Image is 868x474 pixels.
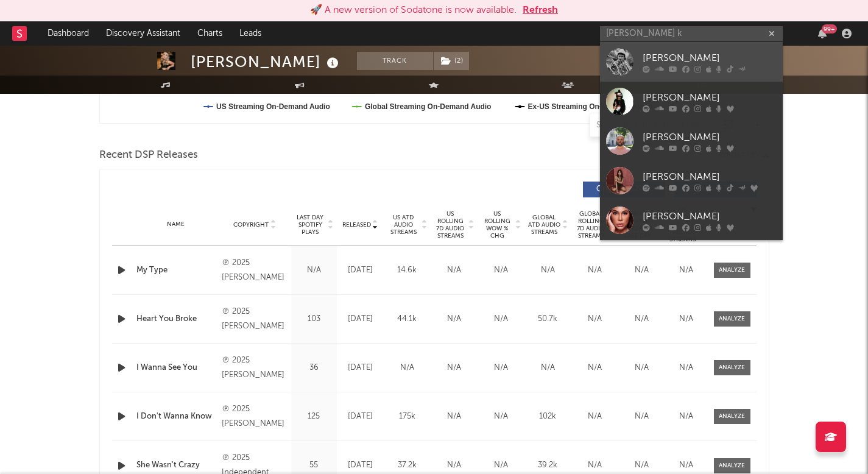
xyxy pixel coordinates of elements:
a: [PERSON_NAME] [600,200,783,240]
div: N/A [668,459,705,472]
a: Charts [189,21,231,46]
div: [DATE] [340,459,381,472]
a: I Don't Wanna Know [136,411,216,423]
span: Global Rolling 7D Audio Streams [574,210,608,239]
span: Copyright [233,221,269,228]
span: Originals ( 32 ) [591,186,647,193]
div: ℗ 2025 [PERSON_NAME] [222,305,288,334]
div: 103 [294,313,334,325]
div: [DATE] [340,362,381,374]
div: N/A [481,362,521,374]
button: Refresh [523,3,558,18]
div: [PERSON_NAME] [643,51,777,65]
div: [PERSON_NAME] [643,130,777,144]
div: N/A [528,362,568,374]
div: N/A [294,264,334,277]
div: N/A [434,411,475,423]
div: N/A [621,362,662,374]
div: N/A [481,313,521,325]
div: N/A [621,459,662,472]
div: [DATE] [340,411,381,423]
input: Search for artists [600,26,783,41]
div: ℗ 2025 [PERSON_NAME] [222,402,288,431]
div: 39.2k [528,459,568,472]
a: I Wanna See You [136,362,216,374]
div: N/A [434,264,475,277]
div: N/A [574,411,615,423]
text: Ex-US Streaming On-Demand Audio [528,102,653,111]
a: Leads [231,21,270,46]
button: Originals(32) [583,182,665,197]
div: N/A [434,362,475,374]
div: 102k [528,411,568,423]
div: N/A [668,362,705,374]
div: [DATE] [340,313,381,325]
a: My Type [136,264,216,277]
span: Last Day Spotify Plays [294,214,326,236]
div: 99 + [822,24,837,34]
text: Global Streaming On-Demand Audio [364,102,491,111]
div: [DATE] [340,264,381,277]
div: 55 [294,459,334,472]
div: ℗ 2025 [PERSON_NAME] [222,256,288,285]
button: Track [357,52,433,70]
a: [PERSON_NAME] [600,161,783,200]
span: Global ATD Audio Streams [528,214,561,236]
span: US Rolling WoW % Chg [481,210,514,239]
div: 14.6k [387,264,428,277]
div: N/A [387,362,428,374]
button: 99+ [818,29,827,38]
div: 175k [387,411,428,423]
a: [PERSON_NAME] [600,42,783,82]
input: Search by song name or URL [590,121,719,130]
span: ( 2 ) [433,52,470,70]
span: Released [342,221,371,228]
a: [PERSON_NAME] [600,82,783,121]
div: 37.2k [387,459,428,472]
div: 125 [294,411,334,423]
div: N/A [481,459,521,472]
div: N/A [481,264,521,277]
div: 36 [294,362,334,374]
div: Name [136,220,216,229]
div: N/A [621,264,662,277]
button: (2) [434,52,469,70]
div: N/A [574,362,615,374]
div: N/A [574,313,615,325]
div: N/A [528,264,568,277]
div: ℗ 2025 [PERSON_NAME] [222,353,288,383]
a: Dashboard [39,21,97,46]
a: Discovery Assistant [97,21,189,46]
span: US ATD Audio Streams [387,214,420,236]
div: N/A [434,313,475,325]
div: 44.1k [387,313,428,325]
div: [PERSON_NAME] [643,169,777,184]
div: N/A [668,264,705,277]
div: [PERSON_NAME] [643,209,777,224]
a: [PERSON_NAME] [600,121,783,161]
text: US Streaming On-Demand Audio [216,102,330,111]
div: 🚀 A new version of Sodatone is now available. [310,3,517,18]
a: She Wasn't Crazy [136,459,216,472]
div: [PERSON_NAME] [191,52,342,72]
div: [PERSON_NAME] [643,90,777,105]
div: N/A [574,264,615,277]
div: N/A [481,411,521,423]
div: 50.7k [528,313,568,325]
div: N/A [668,313,705,325]
span: US Rolling 7D Audio Streams [434,210,467,239]
div: N/A [621,411,662,423]
div: N/A [574,459,615,472]
a: Heart You Broke [136,313,216,325]
span: Recent DSP Releases [99,148,198,163]
div: N/A [668,411,705,423]
div: N/A [434,459,475,472]
div: N/A [621,313,662,325]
